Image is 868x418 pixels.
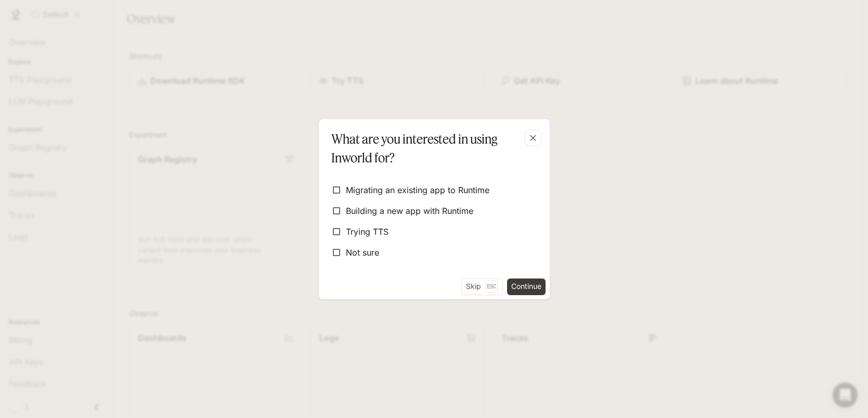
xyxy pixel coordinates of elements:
[461,278,503,295] button: SkipEsc
[485,281,498,292] p: Esc
[331,130,533,167] p: What are you interested in using Inworld for?
[507,278,546,295] button: Continue
[346,184,489,196] span: Migrating an existing app to Runtime
[346,246,379,259] span: Not sure
[346,225,388,238] span: Trying TTS
[346,205,473,217] span: Building a new app with Runtime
